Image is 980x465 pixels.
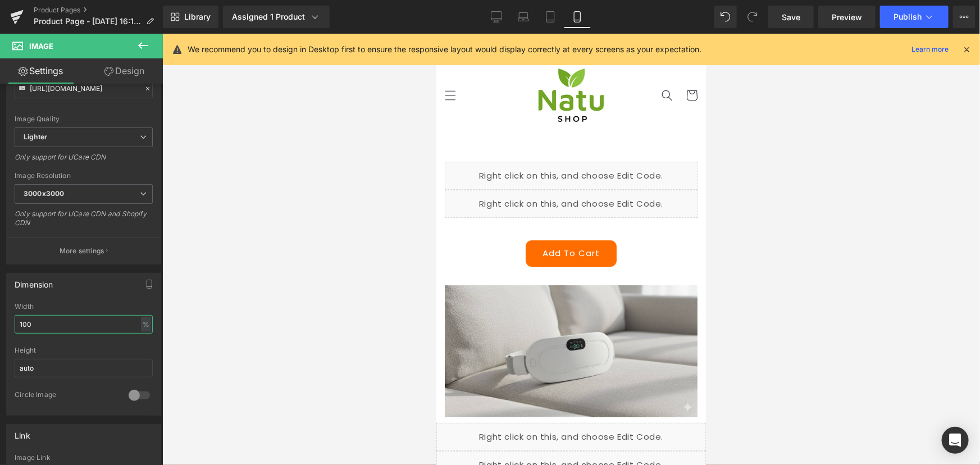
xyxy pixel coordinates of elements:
[84,58,165,84] a: Design
[483,6,510,28] a: Desktop
[29,4,241,16] span: ¡Envió Gratis a toda [GEOGRAPHIC_DATA]!
[15,115,153,123] div: Image Quality
[564,6,591,28] a: Mobile
[782,11,800,23] span: Save
[15,303,153,311] div: Width
[163,6,218,28] a: New Library
[15,273,53,289] div: Dimension
[15,79,153,98] input: Link
[24,133,47,141] b: Lighter
[741,6,764,28] button: Redo
[89,207,180,233] button: Add To Cart
[98,32,171,91] img: Natu Store Colombia
[15,347,153,354] div: Height
[24,189,64,198] b: 3000x3000
[29,42,53,51] span: Image
[894,12,922,21] span: Publish
[94,28,176,95] a: Natu Store Colombia
[15,359,153,377] input: auto
[188,43,701,56] p: We recommend you to design in Desktop first to ensure the responsive layout would display correct...
[832,11,862,23] span: Preview
[15,209,153,235] div: Only support for UCare CDN and Shopify CDN
[34,6,163,15] a: Product Pages
[2,49,26,74] summary: Menú
[15,153,153,169] div: Only support for UCare CDN
[537,6,564,28] a: Tablet
[880,6,949,28] button: Publish
[184,12,211,22] span: Library
[60,246,104,256] p: More settings
[34,17,142,26] span: Product Page - [DATE] 16:15:18
[15,454,153,462] div: Image Link
[141,317,151,332] div: %
[232,11,321,22] div: Assigned 1 Product
[942,427,969,454] div: Open Intercom Messenger
[15,425,30,440] div: Link
[953,6,976,28] button: More
[15,390,117,402] div: Circle Image
[714,6,737,28] button: Undo
[218,49,243,74] summary: Búsqueda
[818,6,876,28] a: Preview
[7,238,161,264] button: More settings
[15,172,153,180] div: Image Resolution
[907,43,953,56] a: Learn more
[510,6,537,28] a: Laptop
[15,315,153,334] input: auto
